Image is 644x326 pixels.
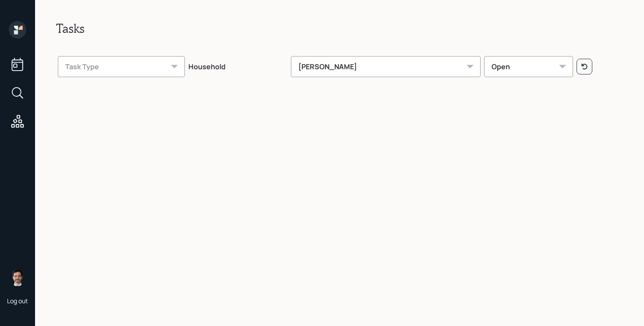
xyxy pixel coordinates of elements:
div: [PERSON_NAME] [291,56,481,77]
th: Household [187,50,289,81]
h2: Tasks [56,21,623,36]
div: Log out [7,297,28,305]
div: Open [484,56,573,77]
div: Task Type [58,56,185,77]
img: jonah-coleman-headshot.png [9,269,26,286]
